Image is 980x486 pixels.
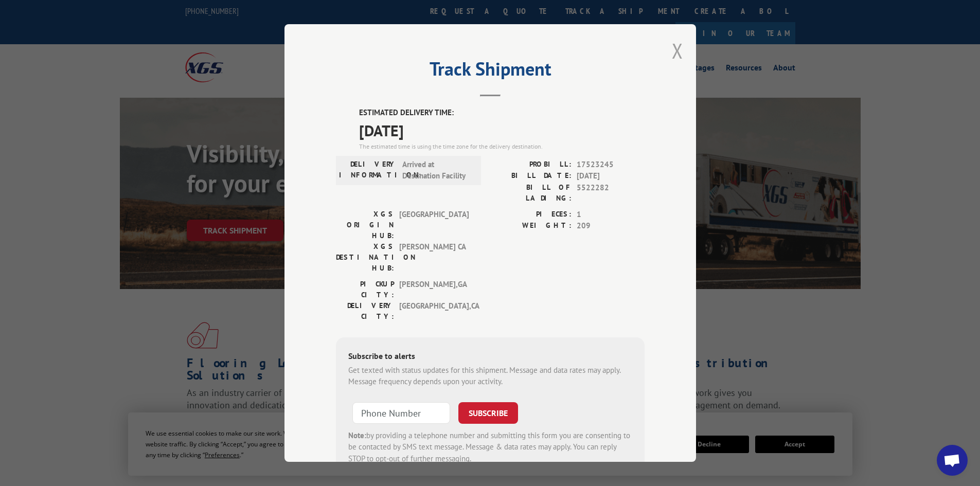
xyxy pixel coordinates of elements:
[399,279,469,300] span: [PERSON_NAME] , GA
[402,159,472,182] span: Arrived at Destination Facility
[490,170,572,182] label: BILL DATE:
[336,62,645,81] h2: Track Shipment
[577,170,645,182] span: [DATE]
[348,430,366,440] strong: Note:
[577,182,645,204] span: 5522282
[399,300,469,322] span: [GEOGRAPHIC_DATA] , CA
[399,241,469,274] span: [PERSON_NAME] CA
[352,402,450,424] input: Phone Number
[339,159,397,182] label: DELIVERY INFORMATION:
[672,37,683,64] button: Close modal
[348,350,632,365] div: Subscribe to alerts
[348,430,632,465] div: by providing a telephone number and submitting this form you are consenting to be contacted by SM...
[490,220,572,232] label: WEIGHT:
[399,209,469,241] span: [GEOGRAPHIC_DATA]
[490,182,572,204] label: BILL OF LADING:
[359,142,645,151] div: The estimated time is using the time zone for the delivery destination.
[359,107,645,119] label: ESTIMATED DELIVERY TIME:
[577,220,645,232] span: 209
[336,209,394,241] label: XGS ORIGIN HUB:
[336,279,394,300] label: PICKUP CITY:
[348,365,632,388] div: Get texted with status updates for this shipment. Message and data rates may apply. Message frequ...
[336,300,394,322] label: DELIVERY CITY:
[458,402,518,424] button: SUBSCRIBE
[490,209,572,221] label: PIECES:
[577,209,645,221] span: 1
[336,241,394,274] label: XGS DESTINATION HUB:
[937,445,968,476] div: Open chat
[490,159,572,171] label: PROBILL:
[577,159,645,171] span: 17523245
[359,119,645,142] span: [DATE]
